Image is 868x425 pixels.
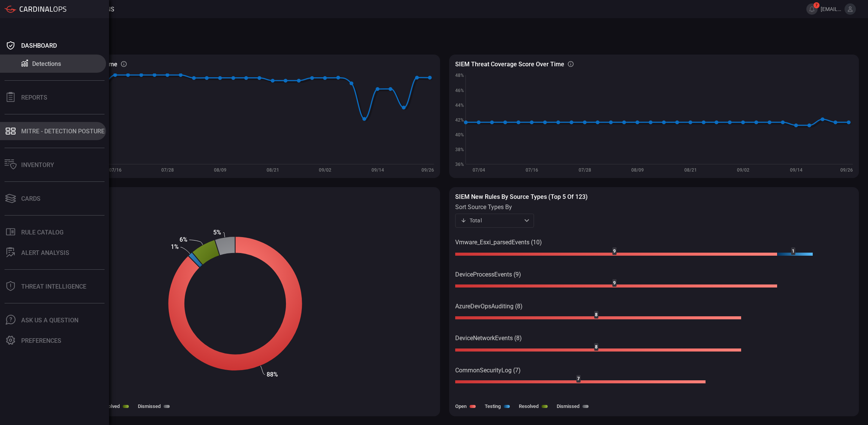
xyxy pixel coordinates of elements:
div: Inventory [21,161,54,169]
text: 44% [455,103,464,108]
text: 1 [792,248,795,254]
text: 40% [455,132,464,137]
label: Dismissed [138,403,161,409]
div: Ask Us A Question [21,317,78,324]
text: 1% [171,243,179,250]
text: 09/26 [840,167,853,173]
text: 9 [613,248,616,254]
text: 09/02 [319,167,331,173]
text: 46% [455,88,464,93]
span: [EMAIL_ADDRESS][DOMAIN_NAME] [821,6,841,12]
text: 07/16 [109,167,122,173]
label: Resolved [100,403,120,409]
text: 07/28 [579,167,591,173]
div: Preferences [21,337,61,344]
h3: SIEM New rules by source types (Top 5 of 123) [455,193,853,200]
text: 07/16 [526,167,538,173]
div: Total [461,217,522,224]
text: 36% [455,162,464,167]
text: 7 [577,376,580,381]
div: Rule Catalog [21,229,64,236]
span: 7 [813,2,820,8]
div: Threat Intelligence [21,283,86,290]
text: 07/28 [161,167,174,173]
text: 08/09 [214,167,226,173]
text: 08/09 [631,167,644,173]
text: 8 [595,344,598,350]
text: 09/26 [422,167,434,173]
text: 09/14 [372,167,384,173]
text: AzureDevOpsAuditing (8) [455,303,523,310]
label: Dismissed [557,403,579,409]
text: CommonSecurityLog (7) [455,367,521,374]
text: 8 [595,312,598,317]
label: Open [455,403,467,409]
text: 88% [267,371,278,378]
label: sort source types by [455,203,534,211]
text: 48% [455,73,464,78]
label: Testing [485,403,501,409]
div: Reports [21,94,47,101]
div: ALERT ANALYSIS [21,249,69,256]
text: 42% [455,117,464,123]
text: 07/04 [473,167,485,173]
text: 08/21 [267,167,279,173]
div: Cards [21,195,41,202]
div: Dashboard [21,42,57,49]
text: 6% [180,236,187,243]
text: 5% [213,229,221,236]
text: 09/02 [737,167,749,173]
button: 7 [806,3,818,15]
div: MITRE - Detection Posture [21,128,105,135]
text: 38% [455,147,464,152]
text: 09/14 [790,167,802,173]
text: Vmware_Esxi_parsedEvents (10) [455,239,542,246]
text: 08/21 [684,167,697,173]
h3: SIEM Threat coverage score over time [455,61,564,68]
text: DeviceProcessEvents (9) [455,271,521,278]
label: Resolved [519,403,539,409]
text: 9 [613,280,616,286]
text: DeviceNetworkEvents (8) [455,334,522,342]
div: Detections [32,60,61,67]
